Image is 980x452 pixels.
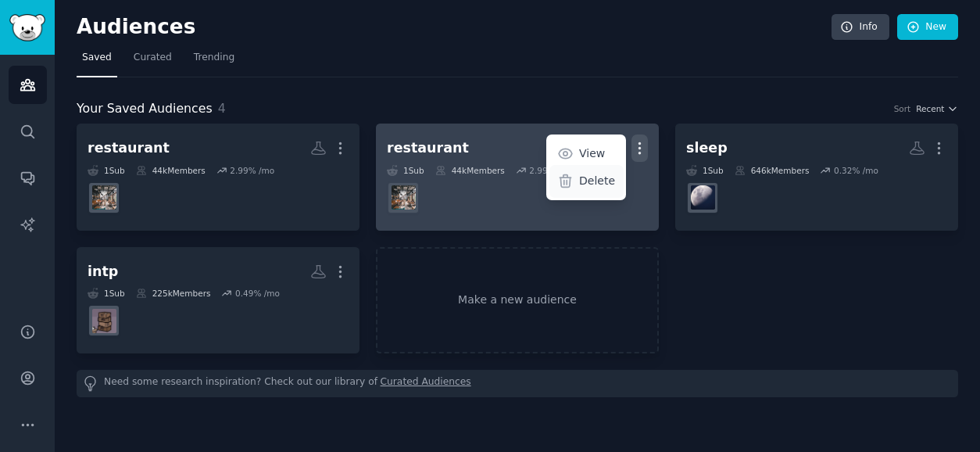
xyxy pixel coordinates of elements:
[435,165,505,176] div: 44k Members
[134,51,172,65] span: Curated
[916,103,958,114] button: Recent
[136,165,206,176] div: 44k Members
[834,165,878,176] div: 0.32 % /mo
[77,247,359,354] a: intp1Sub225kMembers0.49% /moINTP
[77,370,958,397] div: Need some research inspiration? Check out our library of
[188,45,240,77] a: Trending
[916,103,944,114] span: Recent
[529,165,574,176] div: 2.99 % /mo
[579,173,615,189] p: Delete
[77,45,117,77] a: Saved
[579,145,605,162] p: View
[230,165,274,176] div: 2.99 % /mo
[128,45,177,77] a: Curated
[194,51,234,65] span: Trending
[686,165,724,176] div: 1 Sub
[88,262,118,282] div: intp
[691,185,715,210] img: sleep
[897,14,958,41] a: New
[376,247,659,354] a: Make a new audience
[77,15,832,40] h2: Audiences
[88,138,170,158] div: restaurant
[82,51,112,65] span: Saved
[376,124,659,231] a: restaurantViewDelete1Sub44kMembers2.99% /morestaurantowners
[675,124,958,231] a: sleep1Sub646kMembers0.32% /mosleep
[235,288,280,299] div: 0.49 % /mo
[88,165,125,176] div: 1 Sub
[549,138,624,170] a: View
[92,309,116,333] img: INTP
[387,138,469,158] div: restaurant
[77,99,213,119] span: Your Saved Audiences
[381,375,471,392] a: Curated Audiences
[894,103,911,114] div: Sort
[832,14,889,41] a: Info
[9,14,45,41] img: GummySearch logo
[88,288,125,299] div: 1 Sub
[392,185,416,210] img: restaurantowners
[92,185,116,210] img: restaurantowners
[77,124,359,231] a: restaurant1Sub44kMembers2.99% /morestaurantowners
[218,101,226,116] span: 4
[136,288,211,299] div: 225k Members
[686,138,728,158] div: sleep
[387,165,424,176] div: 1 Sub
[735,165,810,176] div: 646k Members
